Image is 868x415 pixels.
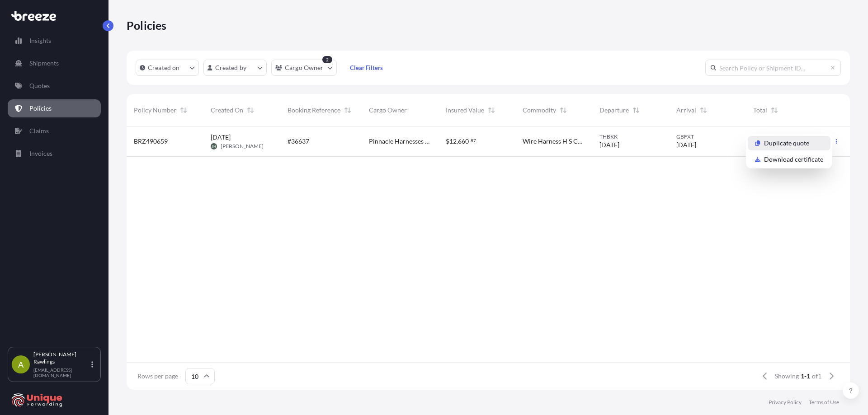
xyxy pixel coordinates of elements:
[764,139,809,148] p: Duplicate quote
[127,18,167,33] p: Policies
[764,155,823,164] p: Download certificate
[748,136,830,150] a: Duplicate quote
[748,152,830,167] a: Download certificate
[746,134,832,168] div: Actions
